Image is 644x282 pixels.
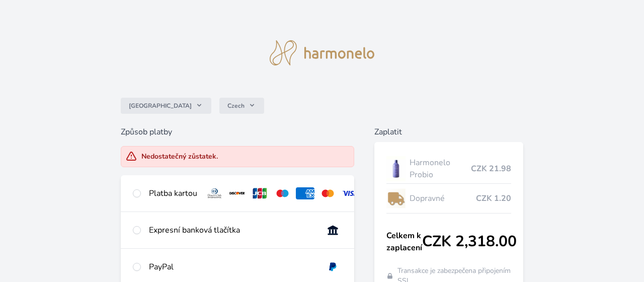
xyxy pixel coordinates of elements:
[341,187,360,199] img: visa.svg
[149,261,315,273] div: PayPal
[471,163,511,175] span: CZK 21.98
[476,192,511,204] span: CZK 1.20
[386,186,406,211] img: delivery-lo.png
[324,224,342,236] img: onlineBanking_CZ.svg
[410,192,476,204] span: Dopravné
[121,98,211,114] button: [GEOGRAPHIC_DATA]
[219,98,264,114] button: Czech
[121,126,354,138] h6: Způsob platby
[318,187,337,199] img: mc.svg
[129,102,192,110] span: [GEOGRAPHIC_DATA]
[386,230,422,254] span: Celkem k zaplacení
[273,187,292,199] img: maestro.svg
[296,187,314,199] img: amex.svg
[374,126,523,138] h6: Zaplatit
[227,102,245,110] span: Czech
[422,233,517,251] span: CZK 2,318.00
[251,187,269,199] img: jcb.svg
[386,156,406,181] img: CLEAN_PROBIO_se_stinem_x-lo.jpg
[205,187,224,199] img: diners.svg
[228,187,247,199] img: discover.svg
[324,261,342,273] img: paypal.svg
[270,40,374,65] img: logo.svg
[410,157,471,181] span: Harmonelo Probio
[149,187,197,199] div: Platba kartou
[141,152,218,162] div: Nedostatečný zůstatek.
[149,224,315,236] div: Expresní banková tlačítka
